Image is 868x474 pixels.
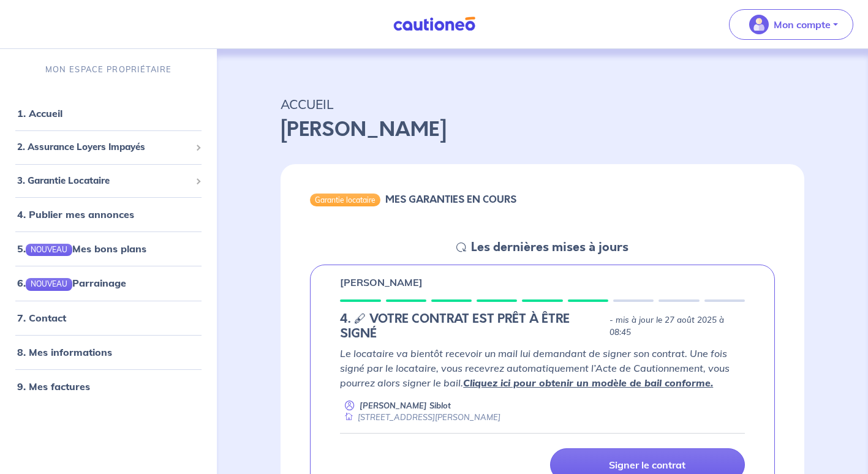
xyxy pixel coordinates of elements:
[5,101,212,126] div: 1. Accueil
[17,312,66,324] a: 7. Contact
[388,17,480,32] img: Cautioneo
[5,374,212,399] div: 9. Mes factures
[281,115,804,145] p: [PERSON_NAME]
[5,236,212,261] div: 5.NOUVEAUMes bons plans
[310,194,380,206] div: Garantie locataire
[17,243,146,255] a: 5.NOUVEAUMes bons plans
[340,275,423,290] p: [PERSON_NAME]
[17,208,134,220] a: 4. Publier mes annonces
[609,314,745,339] p: - mis à jour le 27 août 2025 à 08:45
[471,240,628,255] h5: Les dernières mises à jours
[17,380,90,393] a: 9. Mes factures
[385,194,516,205] h6: MES GARANTIES EN COURS
[340,347,730,389] em: Le locataire va bientôt recevoir un mail lui demandant de signer son contrat. Une fois signé par ...
[5,135,212,159] div: 2. Assurance Loyers Impayés
[17,107,62,119] a: 1. Accueil
[17,140,191,154] span: 2. Assurance Loyers Impayés
[5,306,212,330] div: 7. Contact
[749,15,769,34] img: illu_account_valid_menu.svg
[17,346,112,358] a: 8. Mes informations
[5,202,212,227] div: 4. Publier mes annonces
[281,93,804,115] p: ACCUEIL
[17,277,126,289] a: 6.NOUVEAUParrainage
[5,340,212,364] div: 8. Mes informations
[340,412,500,423] div: [STREET_ADDRESS][PERSON_NAME]
[5,169,212,193] div: 3. Garantie Locataire
[5,271,212,295] div: 6.NOUVEAUParrainage
[463,377,713,389] a: Cliquez ici pour obtenir un modèle de bail conforme.
[729,9,853,40] button: illu_account_valid_menu.svgMon compte
[340,312,604,341] h5: 4. 🖋 VOTRE CONTRAT EST PRÊT À ÊTRE SIGNÉ
[17,174,191,188] span: 3. Garantie Locataire
[45,64,172,75] p: MON ESPACE PROPRIÉTAIRE
[340,312,745,341] div: state: CONTRACT-IN-PREPARATION, Context: IN-LANDLORD,IN-LANDLORD
[609,459,685,471] p: Signer le contrat
[360,400,451,412] p: [PERSON_NAME] Siblot
[774,17,831,32] p: Mon compte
